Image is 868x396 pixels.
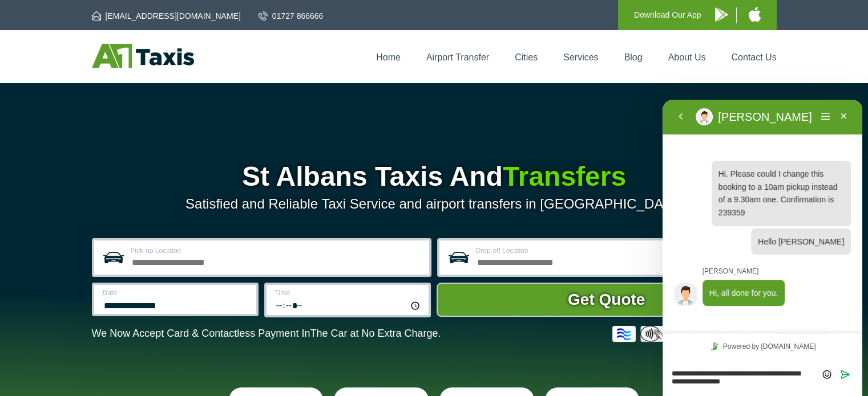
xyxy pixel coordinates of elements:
[92,328,441,340] p: We Now Accept Card & Contactless Payment In
[103,289,249,296] label: Date
[749,7,761,22] img: A1 Taxis iPhone App
[92,10,241,22] a: [EMAIL_ADDRESS][DOMAIN_NAME]
[503,161,626,191] span: Transfers
[612,326,777,342] img: Credit And Debit Cards
[92,196,777,212] p: Satisfied and Reliable Taxi Service and airport transfers in [GEOGRAPHIC_DATA]
[437,283,777,317] button: Get Quote
[663,100,862,396] iframe: chat widget
[715,7,728,22] img: A1 Taxis Android App
[131,247,422,254] label: Pick-up Location
[92,163,777,190] h1: St Albans Taxis And
[259,10,324,22] a: 01727 866666
[515,52,538,62] a: Cities
[563,52,598,62] a: Services
[426,52,489,62] a: Airport Transfer
[310,328,441,339] span: The Car at No Extra Charge.
[275,289,422,296] label: Time
[634,8,701,22] p: Download Our App
[92,44,194,68] img: A1 Taxis St Albans LTD
[731,52,776,62] a: Contact Us
[624,52,642,62] a: Blog
[668,52,706,62] a: About Us
[376,52,401,62] a: Home
[476,247,768,254] label: Drop-off Location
